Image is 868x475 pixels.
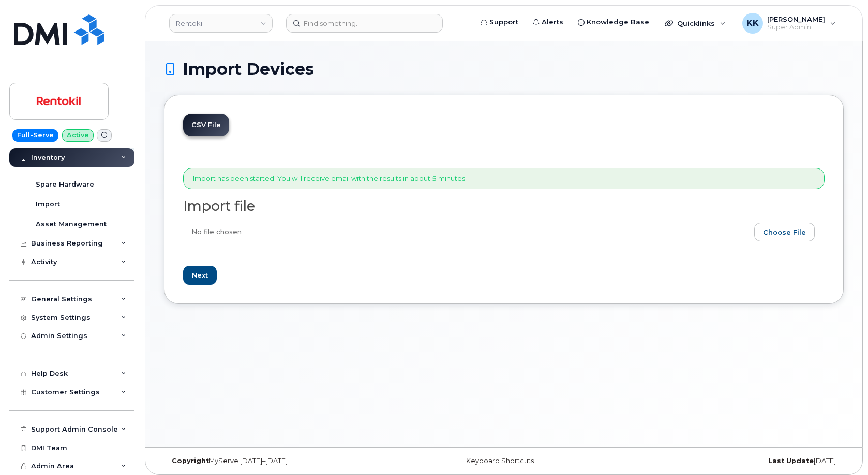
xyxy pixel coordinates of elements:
div: MyServe [DATE]–[DATE] [164,457,391,465]
h2: Import file [183,198,825,214]
a: CSV File [183,114,229,136]
strong: Copyright [172,457,209,465]
div: [DATE] [617,457,844,465]
a: Keyboard Shortcuts [466,457,534,465]
h1: Import Devices [164,60,844,78]
input: Next [183,266,217,285]
strong: Last Update [768,457,814,465]
iframe: Messenger Launcher [823,430,860,467]
div: Import has been started. You will receive email with the results in about 5 minutes. [183,168,825,189]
